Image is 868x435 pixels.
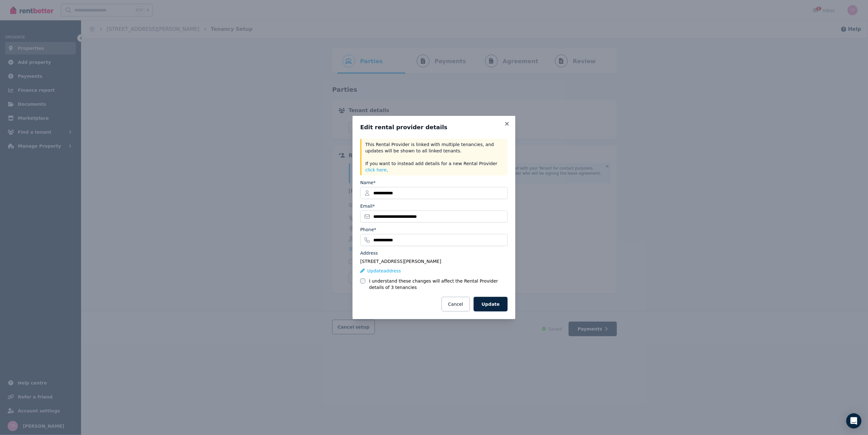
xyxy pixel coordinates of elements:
span: [STREET_ADDRESS][PERSON_NAME] [360,259,441,264]
button: Updateaddress [360,268,401,274]
label: Email* [360,203,375,209]
button: Update [474,297,508,311]
label: I understand these changes will affect the Rental Provider details of 3 tenancies [369,278,508,291]
label: Address [360,250,378,256]
h3: Edit rental provider details [360,124,508,131]
button: click here [365,167,387,173]
label: Name* [360,179,376,186]
button: Cancel [442,297,470,311]
label: Phone* [360,226,376,233]
div: Open Intercom Messenger [846,413,862,429]
p: This Rental Provider is linked with multiple tenancies, and updates will be shown to all linked t... [365,141,504,173]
